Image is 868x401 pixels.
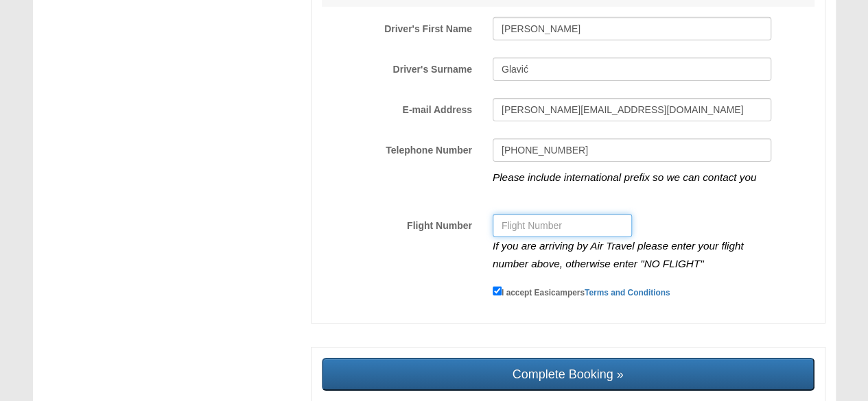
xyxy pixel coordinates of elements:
[312,138,482,157] label: Telephone Number
[312,214,482,232] label: Flight Number
[502,288,670,297] small: I accept Easicampers
[312,17,482,36] label: Driver's First Name
[322,358,814,391] input: Complete Booking »
[585,288,670,297] a: Terms and Conditions
[493,214,632,237] input: Flight Number
[493,58,771,81] input: Driver's Surname
[493,240,744,269] i: If you are arriving by Air Travel please enter your flight number above, otherwise enter "NO FLIGHT"
[493,98,771,121] input: E-mail Address
[312,98,482,117] label: E-mail Address
[493,287,502,295] input: I accept EasicampersTerms and Conditions
[312,58,482,76] label: Driver's Surname
[493,17,771,40] input: Driver's First Name
[493,171,756,183] i: Please include international prefix so we can contact you
[493,138,771,162] input: Telephone Number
